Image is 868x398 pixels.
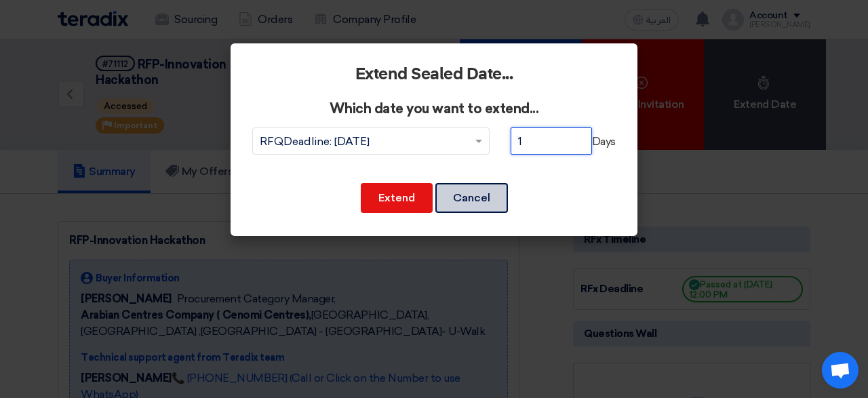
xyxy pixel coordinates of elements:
[511,127,616,155] span: Days
[435,183,508,213] button: Cancel
[252,100,616,117] h3: Which date you want to extend...
[252,65,616,84] h2: Extend Sealed Date...
[361,183,433,213] button: Extend
[511,127,592,155] input: Number of days...
[822,352,859,389] a: Open chat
